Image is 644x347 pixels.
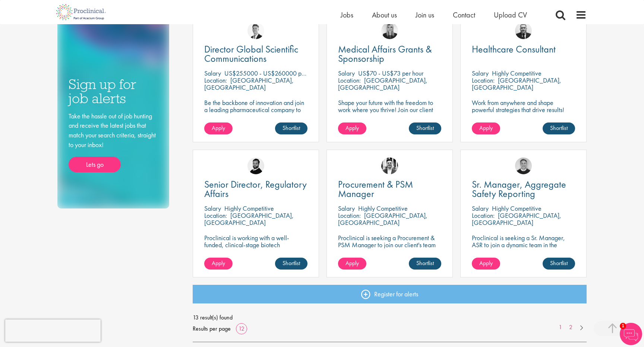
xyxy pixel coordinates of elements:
[543,258,575,270] a: Shortlist
[338,211,427,227] p: [GEOGRAPHIC_DATA], [GEOGRAPHIC_DATA]
[236,325,247,332] a: 12
[204,69,221,77] span: Salary
[372,10,397,20] a: About us
[358,204,408,213] p: Highly Competitive
[5,319,101,342] iframe: reCAPTCHA
[204,234,307,270] p: Proclinical is working with a well-funded, clinical-stage biotech developing transformative thera...
[472,204,489,213] span: Salary
[338,180,441,198] a: Procurement & PSM Manager
[479,259,493,267] span: Apply
[358,69,423,77] p: US$70 - US$73 per hour
[472,211,561,227] p: [GEOGRAPHIC_DATA], [GEOGRAPHIC_DATA]
[69,111,158,173] div: Take the hassle out of job hunting and receive the latest jobs that match your search criteria, s...
[345,124,359,132] span: Apply
[204,76,294,92] p: [GEOGRAPHIC_DATA], [GEOGRAPHIC_DATA]
[472,211,495,220] span: Location:
[338,43,432,65] span: Medical Affairs Grants & Sponsorship
[515,22,532,39] img: Jakub Hanas
[472,76,561,92] p: [GEOGRAPHIC_DATA], [GEOGRAPHIC_DATA]
[345,259,359,267] span: Apply
[247,157,264,174] img: Nick Walker
[409,122,441,134] a: Shortlist
[494,10,527,20] a: Upload CV
[338,76,427,92] p: [GEOGRAPHIC_DATA], [GEOGRAPHIC_DATA]
[338,76,361,85] span: Location:
[204,180,307,198] a: Senior Director, Regulatory Affairs
[204,211,227,220] span: Location:
[204,204,221,213] span: Salary
[338,234,441,255] p: Proclinical is seeking a Procurement & PSM Manager to join our client's team in [GEOGRAPHIC_DATA].
[565,323,576,332] a: 2
[472,180,575,198] a: Sr. Manager, Aggregate Safety Reporting
[515,157,532,174] img: Bo Forsen
[204,211,294,227] p: [GEOGRAPHIC_DATA], [GEOGRAPHIC_DATA]
[204,258,233,270] a: Apply
[69,157,121,172] a: Lets go
[204,45,307,63] a: Director Global Scientific Communications
[224,69,325,77] p: US$255000 - US$260000 per annum
[193,285,587,303] a: Register for alerts
[204,122,233,134] a: Apply
[212,124,225,132] span: Apply
[338,258,366,270] a: Apply
[193,312,587,323] span: 13 result(s) found
[453,10,475,20] a: Contact
[212,259,225,267] span: Apply
[341,10,353,20] a: Jobs
[472,258,500,270] a: Apply
[338,204,355,213] span: Salary
[204,76,227,85] span: Location:
[472,99,575,127] p: Work from anywhere and shape powerful strategies that drive results! Enjoy the freedom of remote ...
[492,69,542,77] p: Highly Competitive
[472,43,556,55] span: Healthcare Consultant
[479,124,493,132] span: Apply
[543,122,575,134] a: Shortlist
[555,323,566,332] a: 1
[275,258,307,270] a: Shortlist
[409,258,441,270] a: Shortlist
[472,69,489,77] span: Salary
[338,99,441,127] p: Shape your future with the freedom to work where you thrive! Join our client with this fully remo...
[472,76,495,85] span: Location:
[381,157,398,174] img: Edward Little
[381,22,398,39] img: Janelle Jones
[69,77,158,106] h3: Sign up for job alerts
[275,122,307,134] a: Shortlist
[472,122,500,134] a: Apply
[472,234,575,255] p: Proclinical is seeking a Sr. Manager, ASR to join a dynamic team in the oncology and pharmaceutic...
[620,323,642,345] img: Chatbot
[338,45,441,63] a: Medical Affairs Grants & Sponsorship
[472,178,566,200] span: Sr. Manager, Aggregate Safety Reporting
[416,10,434,20] a: Join us
[492,204,542,213] p: Highly Competitive
[472,45,575,54] a: Healthcare Consultant
[204,99,307,134] p: Be the backbone of innovation and join a leading pharmaceutical company to help keep life-changin...
[224,204,274,213] p: Highly Competitive
[338,211,361,220] span: Location:
[193,323,231,334] span: Results per page
[204,178,307,200] span: Senior Director, Regulatory Affairs
[620,323,626,329] span: 1
[204,43,298,65] span: Director Global Scientific Communications
[247,22,264,39] img: George Watson
[338,178,413,200] span: Procurement & PSM Manager
[338,69,355,77] span: Salary
[338,122,366,134] a: Apply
